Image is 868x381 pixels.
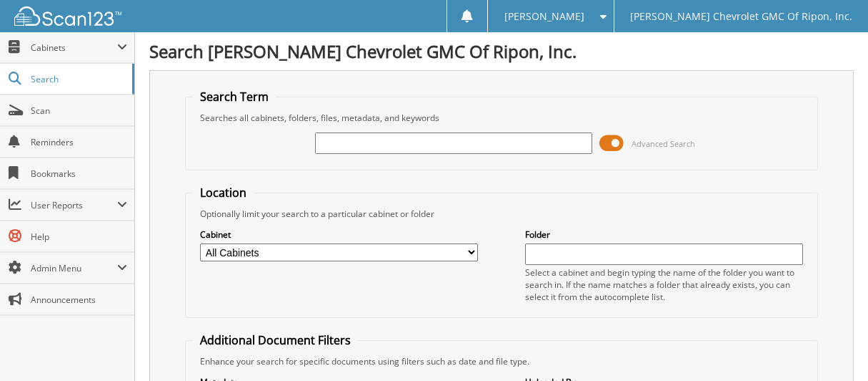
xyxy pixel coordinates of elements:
label: Folder [525,228,803,241]
h1: Search [PERSON_NAME] Chevrolet GMC Of Ripon, Inc. [149,39,854,63]
legend: Additional Document Filters [193,332,358,348]
span: User Reports [31,199,117,211]
span: Bookmarks [31,168,127,180]
span: [PERSON_NAME] Chevrolet GMC Of Ripon, Inc. [630,12,852,21]
span: Announcements [31,294,127,306]
legend: Search Term [193,89,276,105]
span: [PERSON_NAME] [504,12,584,21]
span: Admin Menu [31,262,117,274]
label: Cabinet [200,228,478,241]
span: Help [31,231,127,243]
span: Scan [31,105,127,117]
span: Search [31,73,125,85]
legend: Location [193,185,254,201]
div: Optionally limit your search to a particular cabinet or folder [193,208,809,220]
div: Select a cabinet and begin typing the name of the folder you want to search in. If the name match... [525,266,803,303]
div: Searches all cabinets, folders, files, metadata, and keywords [193,112,809,124]
img: scan123-logo-white.svg [14,6,121,26]
span: Advanced Search [632,138,695,149]
span: Cabinets [31,42,117,54]
div: Enhance your search for specific documents using filters such as date and file type. [193,355,809,367]
span: Reminders [31,136,127,148]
